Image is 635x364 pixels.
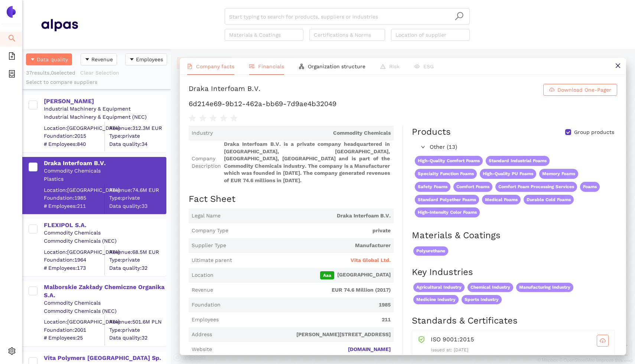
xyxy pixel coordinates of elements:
[222,316,391,324] span: 211
[462,295,502,304] span: Sports Industry
[597,338,608,344] span: cloud-download
[468,283,513,292] span: Chemical Industry
[549,87,554,93] span: cloud-download
[109,132,166,140] span: Type: private
[81,53,117,65] button: caret-downRevenue
[524,195,574,205] span: Durable Cold Foams
[44,237,166,245] div: Commodity Chemicals (NEC)
[192,331,212,338] span: Address
[109,326,166,334] span: Type: private
[109,334,166,342] span: Data quality: 32
[44,221,166,229] div: FLEXIPOL S.A.
[8,32,16,47] span: search
[80,67,124,79] button: Clear Selection
[44,283,166,300] div: Malborskie Zakłady Chemiczne Organika S.A.
[44,124,104,132] div: Location: [GEOGRAPHIC_DATA]
[44,248,104,256] div: Location: [GEOGRAPHIC_DATA]
[389,63,400,69] span: Risk
[224,212,391,220] span: Draka Interfoam B.V.
[431,335,609,347] div: ISO 9001:2015
[412,266,617,279] h2: Key Industries
[215,331,391,338] span: [PERSON_NAME][STREET_ADDRESS]
[543,84,617,96] button: cloud-downloadDownload One-Pager
[415,169,477,179] span: Specialty Function Foams
[192,129,213,137] span: Industry
[189,84,261,96] div: Draka Interfoam B.V.
[192,227,228,235] span: Company Type
[192,257,232,264] span: Ultimate parent
[189,99,617,109] h1: 6d214e69-9b12-462a-bb69-7d9ae4b32049
[192,346,212,353] span: Website
[230,115,238,122] span: star
[109,202,166,210] span: Data quality: 33
[136,55,163,63] span: Employees
[482,195,521,205] span: Medical Foams
[44,97,166,105] div: [PERSON_NAME]
[109,186,166,194] div: Revenue: 74.6M EUR
[91,55,113,63] span: Revenue
[109,264,166,272] span: Data quality: 32
[187,64,192,69] span: file-text
[192,316,219,324] span: Employees
[192,286,213,294] span: Revenue
[486,156,550,166] span: Standard Industrial Foams
[44,318,104,326] div: Location: [GEOGRAPHIC_DATA]
[430,143,613,152] span: Other (13)
[351,257,391,264] span: Vita Global Ltd.
[44,307,166,315] div: Commodity Chemicals (NEC)
[26,70,75,76] span: 37 results, 0 selected
[44,256,104,264] span: Foundation: 1964
[229,242,391,249] span: Manufacturer
[109,248,166,256] div: Revenue: 68.5M EUR
[44,176,166,183] div: Plastics
[412,126,451,138] div: Products
[192,155,221,170] span: Company Description
[85,57,90,63] span: caret-down
[423,63,434,69] span: ESG
[557,86,611,94] span: Download One-Pager
[413,246,448,256] span: Polyurethane
[44,186,104,194] div: Location: [GEOGRAPHIC_DATA]
[5,6,17,18] img: Logo
[129,57,134,63] span: caret-down
[8,345,16,360] span: setting
[109,124,166,132] div: Revenue: 312.3M EUR
[249,64,254,69] span: fund-view
[189,115,196,122] span: star
[308,63,365,69] span: Organization structure
[431,347,609,354] p: Issued at: [DATE]
[216,286,391,294] span: EUR 74.6 Million (2017)
[453,182,492,192] span: Comfort Foams
[44,159,166,167] div: Draka Interfoam B.V.
[415,182,450,192] span: Safety Foams
[421,145,425,149] span: right
[109,256,166,264] span: Type: private
[44,194,104,202] span: Foundation: 1985
[415,195,479,205] span: Standard Polyether Foams
[109,140,166,148] span: Data quality: 34
[480,169,536,179] span: High-Quality PU Foams
[196,63,234,69] span: Company facts
[8,50,16,65] span: file-add
[44,167,166,175] div: Commodity Chemicals
[44,132,104,140] span: Foundation: 2015
[26,53,72,65] button: caret-downData quality
[26,79,167,86] div: Select to compare suppliers
[418,335,425,343] span: safety-certificate
[609,58,626,75] button: close
[615,63,621,69] span: close
[125,53,167,65] button: caret-downEmployees
[412,315,617,327] h2: Standards & Certificates
[44,105,166,113] div: Industrial Machinery & Equipment
[209,115,217,122] span: star
[44,114,166,121] div: Industrial Machinery & Equipment (NEC)
[413,283,465,292] span: Agricultural Industry
[37,55,68,63] span: Data quality
[571,129,617,136] span: Group products
[44,140,104,148] span: # Employees: 840
[516,283,573,292] span: Manufacturing Industry
[258,63,284,69] span: Financials
[192,212,221,220] span: Legal Name
[192,301,221,309] span: Foundation
[495,182,577,192] span: Comfort Foam Processing Services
